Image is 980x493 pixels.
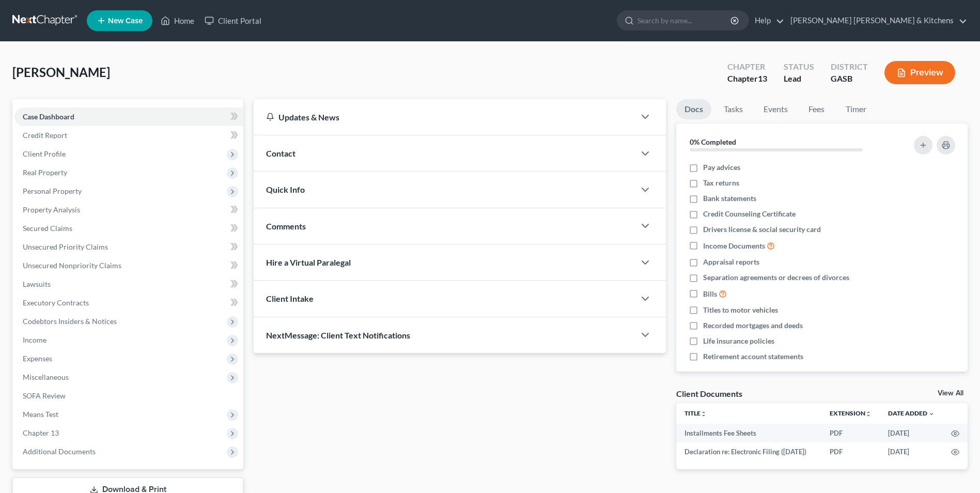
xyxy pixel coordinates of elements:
td: Declaration re: Electronic Filing ([DATE]) [676,442,821,461]
span: Case Dashboard [23,112,74,121]
div: District [831,61,868,73]
div: Chapter [727,61,767,73]
span: NextMessage: Client Text Notifications [266,330,410,340]
a: Home [155,11,199,30]
span: Income [23,335,46,344]
div: Updates & News [266,112,623,122]
input: Search by name... [637,11,732,30]
td: PDF [821,442,880,461]
span: Real Property [23,168,67,177]
span: Property Analysis [23,205,80,214]
span: Retirement account statements [703,351,803,362]
i: unfold_more [701,411,707,417]
a: Fees [800,99,833,119]
div: Lead [784,73,814,85]
a: Executory Contracts [14,294,243,312]
span: Income Documents [703,241,765,251]
span: Unsecured Priority Claims [23,242,108,251]
i: unfold_more [865,411,872,417]
span: Bills [703,289,717,299]
span: Expenses [23,354,52,363]
a: Secured Claims [14,219,243,238]
iframe: Intercom live chat [945,458,970,483]
div: Client Documents [676,388,742,399]
div: Chapter [727,73,767,85]
span: SOFA Review [23,391,66,400]
span: Executory Contracts [23,298,89,307]
a: Help [750,11,784,30]
a: Unsecured Nonpriority Claims [14,256,243,275]
span: Codebtors Insiders & Notices [23,317,117,326]
a: Credit Report [14,126,243,145]
td: [DATE] [880,442,943,461]
span: Quick Info [266,184,305,194]
span: Recorded mortgages and deeds [703,320,803,331]
span: Drivers license & social security card [703,224,821,235]
span: Bank statements [703,193,756,204]
span: [PERSON_NAME] [12,65,110,80]
span: Client Profile [23,149,66,158]
span: Tax returns [703,178,739,188]
span: Secured Claims [23,224,72,233]
span: Miscellaneous [23,373,69,381]
a: Titleunfold_more [685,409,707,417]
a: Docs [676,99,711,119]
a: Case Dashboard [14,107,243,126]
a: Lawsuits [14,275,243,294]
span: Lawsuits [23,280,51,288]
a: Timer [837,99,875,119]
span: Client Intake [266,294,314,303]
span: Separation agreements or decrees of divorces [703,272,849,283]
span: Means Test [23,410,58,419]
span: Personal Property [23,187,82,195]
div: Status [784,61,814,73]
a: Date Added expand_more [888,409,935,417]
a: Unsecured Priority Claims [14,238,243,256]
span: Life insurance policies [703,336,774,346]
span: Comments [266,221,306,231]
span: Unsecured Nonpriority Claims [23,261,121,270]
a: Client Portal [199,11,267,30]
a: [PERSON_NAME] [PERSON_NAME] & Kitchens [785,11,967,30]
div: GASB [831,73,868,85]
a: SOFA Review [14,387,243,405]
i: expand_more [928,411,935,417]
span: Appraisal reports [703,257,759,267]
strong: 0% Completed [690,137,736,146]
a: Extensionunfold_more [830,409,872,417]
a: View All [938,390,963,397]
span: New Case [108,17,143,25]
span: Credit Counseling Certificate [703,209,796,219]
span: 13 [758,73,767,83]
td: [DATE] [880,424,943,442]
span: Hire a Virtual Paralegal [266,257,351,267]
span: Additional Documents [23,447,96,456]
a: Property Analysis [14,201,243,219]
span: Pay advices [703,162,740,173]
a: Tasks [715,99,751,119]
td: Installments Fee Sheets [676,424,821,442]
button: Preview [884,61,955,84]
span: Titles to motor vehicles [703,305,778,315]
span: Credit Report [23,131,67,140]
span: Contact [266,148,295,158]
td: PDF [821,424,880,442]
span: Chapter 13 [23,428,59,437]
a: Events [755,99,796,119]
